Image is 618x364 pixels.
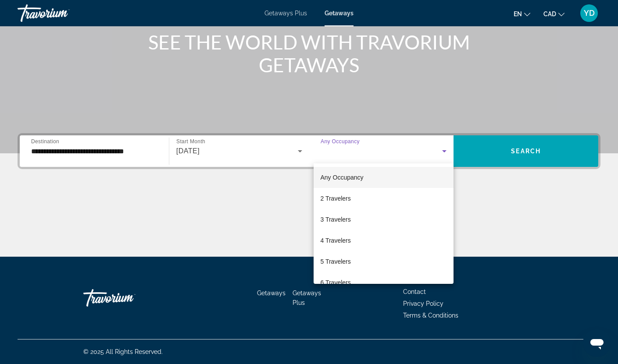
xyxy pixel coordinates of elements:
span: 2 Travelers [321,193,351,204]
span: Any Occupancy [321,174,364,181]
span: 6 Travelers [321,277,351,288]
span: 3 Travelers [321,214,351,225]
iframe: Button to launch messaging window [583,329,611,357]
span: 4 Travelers [321,235,351,246]
span: 5 Travelers [321,256,351,267]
